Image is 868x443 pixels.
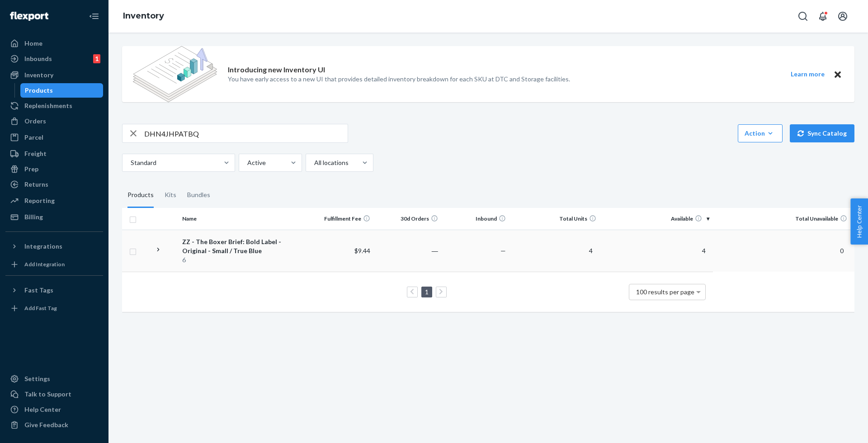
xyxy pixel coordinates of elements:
[127,183,154,208] div: Products
[116,3,171,29] ol: breadcrumbs
[834,7,852,25] button: Open account menu
[24,420,68,429] div: Give Feedback
[423,288,430,296] a: Page 1 is your current page
[713,208,854,230] th: Total Unavailable
[24,117,46,126] div: Orders
[24,405,61,414] div: Help Center
[24,242,62,251] div: Integrations
[24,212,43,221] div: Billing
[24,71,53,80] div: Inventory
[306,208,374,230] th: Fulfillment Fee
[24,101,72,110] div: Replenishments
[182,255,302,264] div: 6
[5,162,103,176] a: Prep
[24,165,38,174] div: Prep
[24,286,53,295] div: Fast Tags
[165,183,176,208] div: Kits
[785,69,830,80] button: Learn more
[5,387,103,401] a: Talk to Support
[24,374,50,383] div: Settings
[130,158,131,167] input: Standard
[374,230,442,272] td: ―
[133,46,217,102] img: new-reports-banner-icon.82668bd98b6a51aee86340f2a7b77ae3.png
[442,208,509,230] th: Inbound
[790,124,854,142] button: Sync Catalog
[832,69,844,80] button: Close
[738,124,783,142] button: Action
[5,418,103,432] button: Give Feedback
[24,304,57,312] div: Add Fast Tag
[745,129,776,138] div: Action
[24,390,71,399] div: Talk to Support
[182,237,302,255] div: ZZ - The Boxer Brief: Bold Label - Original - Small / True Blue
[123,11,164,21] a: Inventory
[10,12,48,21] img: Flexport logo
[509,208,600,230] th: Total Units
[5,99,103,113] a: Replenishments
[24,196,55,205] div: Reporting
[5,402,103,417] a: Help Center
[600,208,713,230] th: Available
[836,247,847,254] span: 0
[794,7,812,25] button: Open Search Box
[20,83,104,98] a: Products
[246,158,247,167] input: Active
[5,257,103,272] a: Add Integration
[313,158,314,167] input: All locations
[5,52,103,66] a: Inbounds1
[5,146,103,161] a: Freight
[814,7,832,25] button: Open notifications
[850,198,868,245] button: Help Center
[5,36,103,51] a: Home
[228,75,570,84] p: You have early access to a new UI that provides detailed inventory breakdown for each SKU at DTC ...
[85,7,103,25] button: Close Navigation
[5,177,103,192] a: Returns
[24,260,65,268] div: Add Integration
[144,124,348,142] input: Search inventory by name or sku
[187,183,210,208] div: Bundles
[24,180,48,189] div: Returns
[93,54,100,63] div: 1
[25,86,53,95] div: Products
[24,39,42,48] div: Home
[636,288,694,296] span: 100 results per page
[5,130,103,145] a: Parcel
[354,247,370,254] span: $9.44
[24,149,47,158] div: Freight
[500,247,506,254] span: —
[698,247,709,254] span: 4
[24,133,43,142] div: Parcel
[228,65,325,75] p: Introducing new Inventory UI
[179,208,306,230] th: Name
[24,54,52,63] div: Inbounds
[5,114,103,128] a: Orders
[374,208,442,230] th: 30d Orders
[5,68,103,82] a: Inventory
[5,283,103,297] button: Fast Tags
[5,372,103,386] a: Settings
[5,239,103,254] button: Integrations
[585,247,596,254] span: 4
[5,301,103,316] a: Add Fast Tag
[5,210,103,224] a: Billing
[5,193,103,208] a: Reporting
